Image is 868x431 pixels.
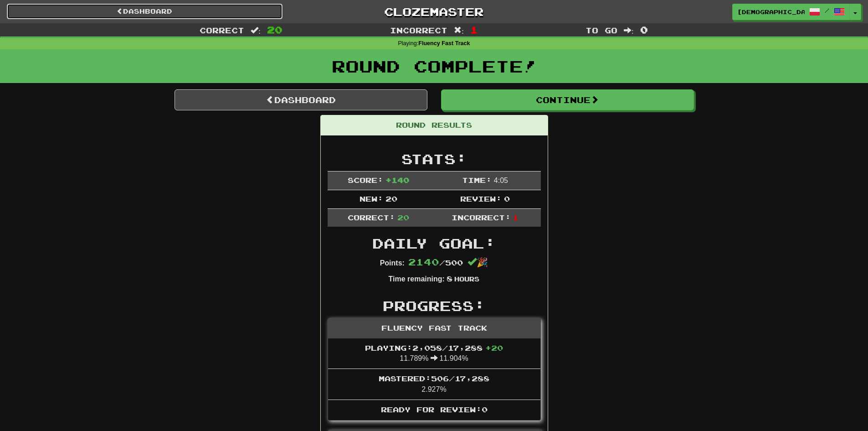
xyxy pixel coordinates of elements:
span: 0 [504,194,510,203]
span: 1 [470,24,478,35]
li: 11.789% 11.904% [328,338,540,369]
span: 1 [513,213,519,222]
span: Ready for Review: 0 [381,405,488,414]
a: Dashboard [175,89,427,110]
span: Playing: 2,058 / 17,288 [365,343,503,352]
span: 2140 [408,256,439,267]
span: : [454,26,464,34]
span: 20 [385,194,397,203]
a: Dashboard [7,4,282,19]
span: New: [360,194,383,203]
span: 20 [397,213,409,222]
div: Fluency Fast Track [328,318,540,338]
span: 4 : 0 5 [494,177,508,184]
span: 20 [267,24,282,35]
span: To go [586,26,617,35]
span: 🎉 [467,257,488,267]
span: / 500 [408,258,463,267]
span: Time: [462,176,492,184]
span: + 140 [385,176,409,184]
span: Incorrect: [452,213,511,222]
strong: Time remaining: [389,275,445,283]
span: : [251,26,261,34]
li: 2.927% [328,369,540,400]
span: Mastered: 506 / 17,288 [379,374,489,383]
span: 8 [447,274,452,283]
span: 0 [640,24,648,35]
h2: Daily Goal: [328,236,541,251]
button: Continue [441,89,694,110]
small: Hours [454,275,479,283]
span: Review: [460,194,502,203]
span: / [825,7,829,14]
a: Clozemaster [296,4,572,20]
span: Correct [200,26,244,35]
a: [DEMOGRAPHIC_DATA] / [732,4,850,20]
span: Score: [348,176,383,184]
span: Incorrect [390,26,447,35]
h2: Progress: [328,298,541,313]
strong: Fluency Fast Track [418,40,470,47]
span: [DEMOGRAPHIC_DATA] [737,8,805,16]
div: Round Results [321,115,548,135]
strong: Points: [380,259,405,267]
h2: Stats: [328,151,541,166]
span: + 20 [485,343,503,352]
h1: Round Complete! [3,57,865,75]
span: Correct: [348,213,395,222]
span: : [624,26,634,34]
